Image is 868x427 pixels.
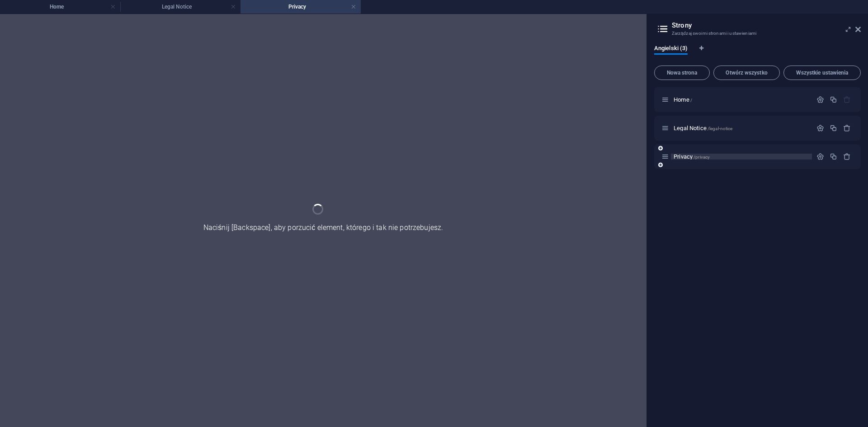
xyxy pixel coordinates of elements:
[816,124,824,132] div: Ustawienia
[674,125,732,131] span: Legal Notice
[241,2,361,12] h4: Privacy
[654,45,861,62] div: Zakładki językowe
[671,125,812,131] div: Legal Notice/legal-notice
[843,124,851,132] div: Usuń
[672,29,843,38] h3: Zarządzaj swoimi stronami i ustawieniami
[830,96,837,103] div: Duplikuj
[830,124,837,132] div: Duplikuj
[654,43,688,56] span: Angielski (3)
[717,70,776,75] span: Otwórz wszystko
[654,66,710,80] button: Nowa strona
[713,66,780,80] button: Otwórz wszystko
[843,153,851,160] div: Usuń
[708,126,733,131] span: /legal-notice
[693,155,710,160] span: /privacy
[788,70,857,75] span: Wszystkie ustawienia
[674,153,710,160] span: Privacy
[671,154,812,160] div: Privacy/privacy
[830,153,837,160] div: Duplikuj
[674,96,692,103] span: Kliknij, aby otworzyć stronę
[690,98,692,103] span: /
[816,153,824,160] div: Ustawienia
[843,96,851,103] div: Strony startowej nie można usunąć
[672,21,861,29] h2: Strony
[658,70,706,75] span: Nowa strona
[120,2,241,12] h4: Legal Notice
[671,97,812,103] div: Home/
[783,66,861,80] button: Wszystkie ustawienia
[816,96,824,103] div: Ustawienia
